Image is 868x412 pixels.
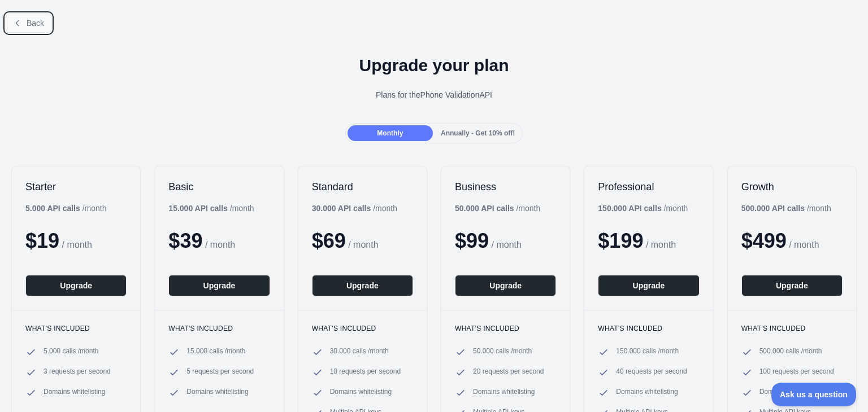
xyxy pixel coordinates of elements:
b: 30.000 API calls [312,204,371,213]
b: 50.000 API calls [455,204,514,213]
div: / month [455,203,540,214]
span: $ 99 [455,229,489,252]
h2: Standard [312,180,413,194]
h2: Professional [598,180,699,194]
iframe: Toggle Customer Support [771,383,857,406]
span: $ 199 [598,229,643,252]
h2: Business [455,180,556,194]
b: 150.000 API calls [598,204,661,213]
b: 500.000 API calls [741,204,805,213]
h2: Growth [741,180,843,194]
div: / month [741,203,831,214]
span: $ 69 [312,229,346,252]
div: / month [598,203,688,214]
span: $ 499 [741,229,787,252]
div: / month [312,203,397,214]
